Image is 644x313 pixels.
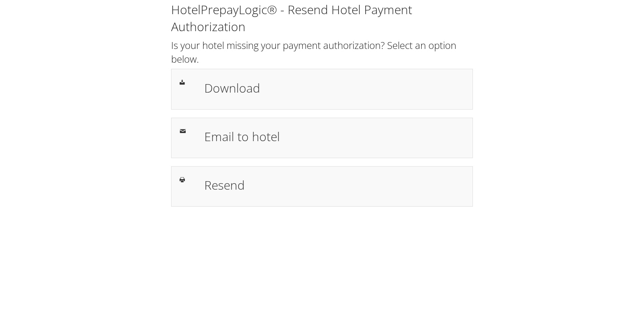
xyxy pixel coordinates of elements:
[204,127,464,146] h1: Email to hotel
[171,118,473,158] a: Email to hotel
[171,1,473,35] h1: HotelPrepayLogic® - Resend Hotel Payment Authorization
[171,166,473,207] a: Resend
[171,69,473,109] a: Download
[204,176,464,194] h1: Resend
[204,79,464,97] h1: Download
[171,38,473,66] h2: Is your hotel missing your payment authorization? Select an option below.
